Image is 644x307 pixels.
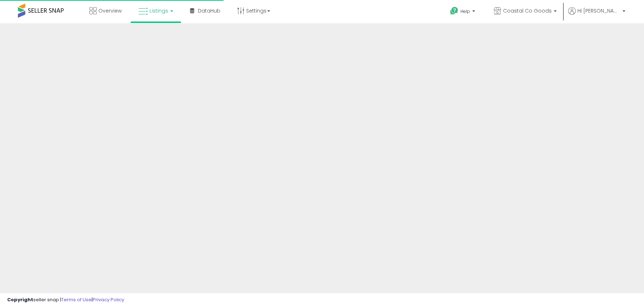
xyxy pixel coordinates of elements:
[93,296,124,303] a: Privacy Policy
[503,7,552,14] span: Coastal Co Goods
[198,7,220,14] span: DataHub
[577,7,620,14] span: Hi [PERSON_NAME]
[568,7,625,23] a: Hi [PERSON_NAME]
[450,6,459,15] i: Get Help
[7,297,124,303] div: seller snap | |
[460,8,470,14] span: Help
[150,7,168,14] span: Listings
[98,7,122,14] span: Overview
[61,296,92,303] a: Terms of Use
[7,296,33,303] strong: Copyright
[444,1,482,23] a: Help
